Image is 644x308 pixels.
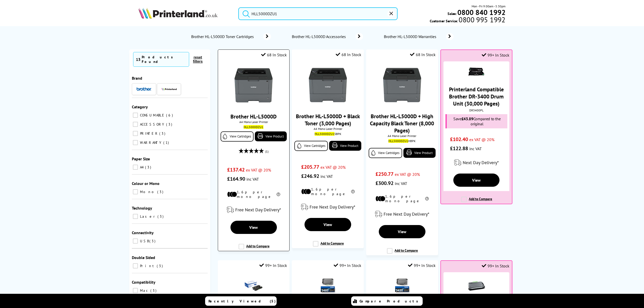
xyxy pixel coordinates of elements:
[468,66,485,77] img: 11313400-small.jpg
[469,137,494,142] span: ex VAT @ 20%
[221,120,287,124] span: A4 Mono Laser Printer
[221,131,254,142] a: View Cartridges
[291,33,363,40] a: Brother HL-L5000D Accessories
[384,211,429,217] span: Free Next Day Delivery*
[157,190,165,194] span: 3
[246,177,259,182] span: inc VAT
[393,277,411,295] img: Brother-TN-3430-Toner-Packaging-New-Small.png
[139,214,157,219] span: Laser
[235,66,273,104] img: brother-HL-L5000D-front-small.jpg
[375,171,393,177] span: £250.77
[166,122,173,127] span: 3
[329,141,361,151] a: View Product
[136,57,140,62] span: 13
[138,8,218,19] img: Printerland Logo
[133,113,138,118] input: CONSUMABLE 6
[157,264,164,268] span: 3
[230,113,277,120] a: Brother HL-L5000D
[375,194,429,203] li: 1.6p per mono page
[291,34,348,39] span: Brother HL-L5000D Accessories
[133,189,138,194] input: Mono 3
[261,52,287,57] div: 68 In Stock
[191,34,256,39] span: Brother HL-L5000D Toner Cartridges
[205,296,277,306] a: Recently Viewed (5)
[191,33,271,40] a: Brother HL-L5000D Toner Cartridges
[482,53,509,58] div: 99+ In Stock
[138,8,232,20] a: Printerland Logo
[245,277,262,295] img: Brother-DR-3400-Drum-Small.gif
[294,141,328,151] a: View Cartridges
[310,204,355,210] span: Free Next Day Delivery*
[139,264,156,268] span: Print
[133,131,138,136] input: PRINTER 3
[383,34,438,39] span: Brother HL-L5000D Warranties
[301,187,355,196] li: 1.6p per mono page
[133,122,138,127] input: ACCESSORY 3
[136,87,152,91] img: Brother
[369,207,435,221] div: modal_delivery
[294,200,361,214] div: modal_delivery
[309,66,347,104] img: brother-HL-L5000D-front-small.jpg
[132,206,152,211] span: Technology
[166,113,174,117] span: 6
[383,66,421,104] img: brother-HL-L5000D-front-small.jpg
[453,174,499,187] a: View
[255,131,287,141] a: View Product
[458,17,505,22] span: 0800 995 1992
[443,156,509,170] div: modal_delivery
[315,132,334,136] mark: HLL5000DZU1
[398,229,406,234] span: View
[227,166,245,173] span: £137.42
[369,148,402,158] a: View Cartridges
[132,255,155,260] span: Double Sided
[132,230,154,235] span: Connectivity
[189,55,206,64] button: reset filters
[132,76,142,81] span: Brand
[472,4,506,9] span: Mon - Fri 9:00am - 5:30pm
[334,263,361,268] div: 99+ In Stock
[244,125,263,129] mark: HLL5000DZU1
[139,239,149,243] span: USB
[468,277,485,295] img: K15964ZA-small.gif
[395,172,420,177] span: ex VAT @ 20%
[445,114,507,128] div: Save Compared to the original
[461,197,492,206] label: Add to Compare
[320,165,346,170] span: ex VAT @ 20%
[159,131,167,136] span: 3
[259,263,287,268] div: 99+ In Stock
[351,296,423,306] a: Compare Products
[132,156,150,161] span: Paper Size
[305,218,351,231] a: View
[265,147,269,156] span: (1)
[403,148,436,158] a: View Product
[379,225,425,238] a: View
[227,190,280,199] li: 1.6p per mono page
[395,181,407,186] span: inc VAT
[133,140,138,145] input: WARRANTY 1
[383,33,454,40] a: Brother HL-L5000D Warranties
[149,239,157,243] span: 3
[246,167,271,173] span: ex VAT @ 20%
[132,181,159,186] span: Colour or Mono
[139,190,157,194] span: Mono
[139,131,159,136] span: PRINTER
[296,132,360,136] div: SBPK
[463,160,499,165] span: Next Day Delivery*
[150,288,158,293] span: 3
[319,277,337,295] img: Brother-TN-3480-Toner-Packaging-New-Small.png
[461,116,473,121] span: £43.89
[133,238,138,244] input: USB 3
[388,139,408,143] mark: HLL5000DZU1
[221,203,287,217] div: modal_delivery
[370,113,434,134] a: Brother HL-L5000D + High Capacity Black Toner (8,000 Pages)
[408,263,436,268] div: 99+ In Stock
[133,263,138,268] input: Print 3
[132,104,148,109] span: Category
[230,221,277,234] a: View
[445,108,508,112] div: DR3400PL
[139,122,166,127] span: ACCESSORY
[227,176,245,182] span: £164.90
[387,248,418,258] label: Add to Compare
[157,214,165,219] span: 3
[239,244,270,253] label: Add to Compare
